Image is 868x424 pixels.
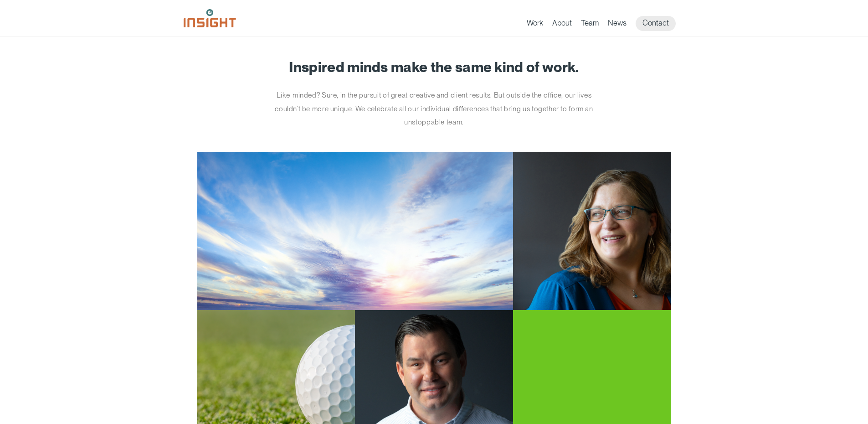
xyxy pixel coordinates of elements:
a: Team [581,18,599,31]
a: About [552,18,572,31]
h1: Inspired minds make the same kind of work. [197,59,671,75]
a: News [608,18,627,31]
a: Contact [636,16,676,31]
a: Work [527,18,543,31]
p: Like-minded? Sure, in the pursuit of great creative and client results. But outside the office, o... [263,88,605,129]
img: Insight Marketing Design [184,9,236,27]
nav: primary navigation menu [527,16,685,31]
a: Jill Smith [197,152,671,310]
img: Jill Smith [513,152,671,310]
